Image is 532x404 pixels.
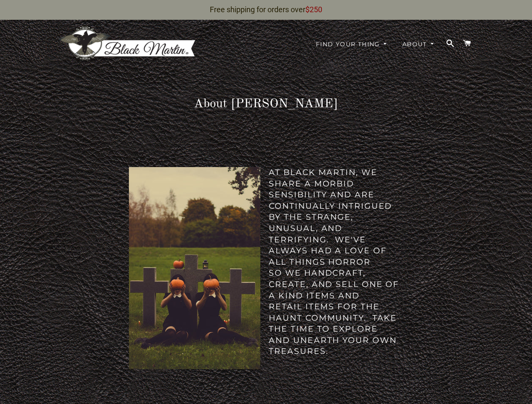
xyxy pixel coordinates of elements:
h1: About [PERSON_NAME] [93,95,438,113]
a: Find Your Thing [310,34,394,56]
span: $ [305,5,310,14]
a: About [396,34,441,56]
img: Black Martin [129,167,269,373]
img: Black Martin [58,26,197,61]
span: 250 [310,5,322,14]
